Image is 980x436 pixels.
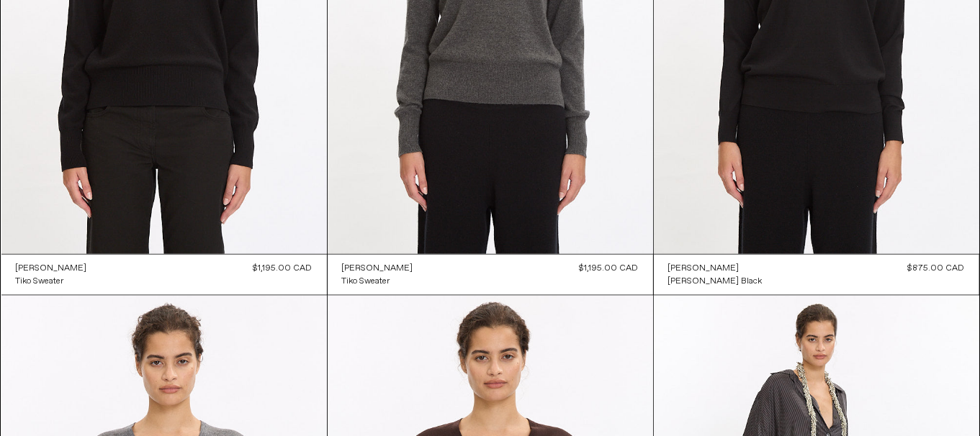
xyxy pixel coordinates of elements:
div: [PERSON_NAME] [16,263,87,275]
div: [PERSON_NAME] [342,263,413,275]
div: $875.00 CAD [908,262,965,275]
div: Tiko Sweater [342,276,390,288]
div: Tiko Sweater [16,276,64,288]
a: [PERSON_NAME] [668,262,763,275]
div: [PERSON_NAME] [668,263,740,275]
a: Tiko Sweater [16,275,87,288]
a: [PERSON_NAME] Black [668,275,763,288]
div: $1,195.00 CAD [580,262,639,275]
a: [PERSON_NAME] [16,262,87,275]
div: [PERSON_NAME] Black [668,276,763,288]
div: $1,195.00 CAD [253,262,313,275]
a: [PERSON_NAME] [342,262,413,275]
a: Tiko Sweater [342,275,413,288]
